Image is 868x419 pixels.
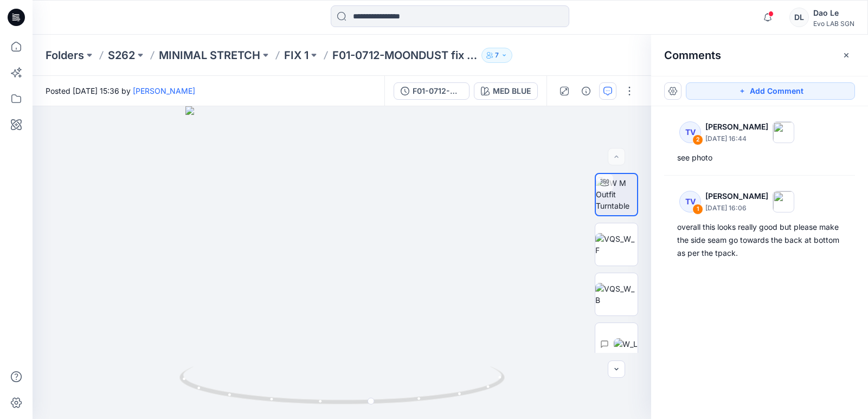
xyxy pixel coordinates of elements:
a: Folders [46,48,84,63]
button: Add Comment [686,82,855,100]
div: TV [679,121,701,143]
div: TV [679,191,701,212]
div: MED BLUE [493,85,531,97]
div: overall this looks really good but please make the side seam go towards the back at bottom as per... [677,221,842,260]
a: MINIMAL STRETCH [159,48,260,63]
p: F01-0712-MOONDUST fix WB75 [332,48,477,63]
div: Dao Le [813,7,854,20]
p: [PERSON_NAME] [705,120,768,133]
button: F01-0712-MOONDUST fix WB75 [394,82,470,100]
div: DL [789,8,809,27]
p: [DATE] 16:44 [705,133,768,144]
button: MED BLUE [474,82,538,100]
p: [PERSON_NAME] [705,190,768,203]
p: 7 [495,49,499,61]
a: [PERSON_NAME] [133,86,195,95]
div: 2 [692,134,703,145]
h2: Comments [664,49,721,62]
div: 1 [692,204,703,215]
img: W_L [614,338,638,350]
span: Posted [DATE] 15:36 by [46,85,195,96]
div: F01-0712-MOONDUST fix WB75 [413,85,462,97]
img: VQS_W_B [595,283,638,306]
p: [DATE] 16:06 [705,203,768,214]
img: VQS_W_F [595,233,638,256]
img: BW M Outfit Turntable [596,177,637,211]
a: S262 [108,48,135,63]
div: see photo [677,151,842,164]
button: 7 [481,48,512,63]
a: FIX 1 [284,48,308,63]
button: Details [577,82,595,100]
div: Evo LAB SGN [813,20,854,28]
